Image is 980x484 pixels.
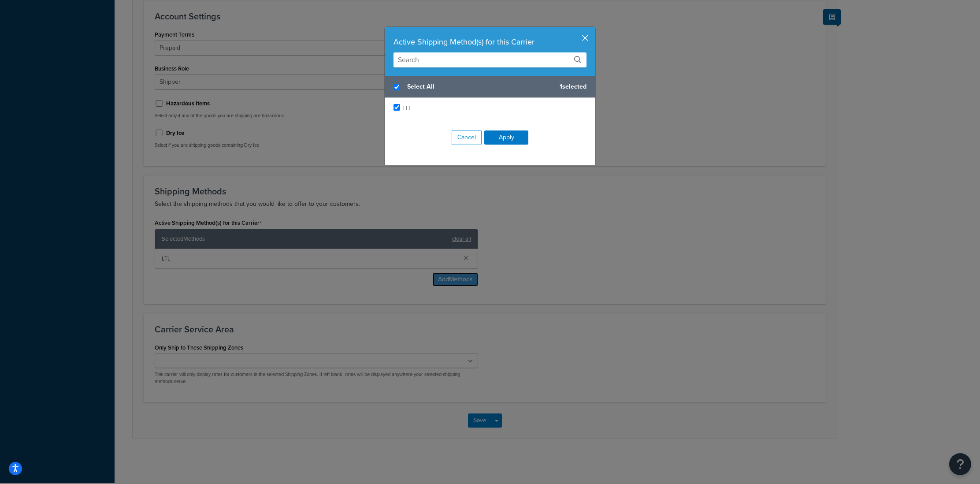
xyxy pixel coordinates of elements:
input: Search [393,52,587,67]
div: Active Shipping Method(s) for this Carrier [393,36,587,48]
button: Cancel [452,130,482,145]
button: Apply [484,130,528,145]
span: LTL [402,104,412,113]
div: 1 selected [385,76,595,98]
span: Select All [407,81,553,93]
